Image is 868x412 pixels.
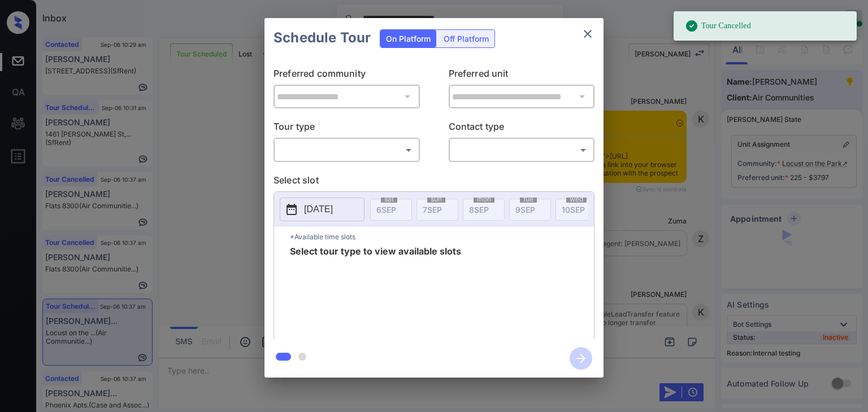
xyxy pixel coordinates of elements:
p: Select slot [274,173,594,191]
p: *Available time slots [290,227,594,247]
p: Tour type [274,120,420,138]
button: close [576,23,599,45]
p: Preferred unit [449,67,595,85]
div: Off Platform [438,30,494,47]
p: Contact type [449,120,595,138]
p: Preferred community [274,67,420,85]
button: [DATE] [280,198,364,221]
span: Select tour type to view available slots [290,247,461,337]
div: Tour Cancelled [685,15,751,37]
h2: Schedule Tour [264,18,380,58]
p: [DATE] [304,203,333,216]
div: On Platform [380,30,436,47]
